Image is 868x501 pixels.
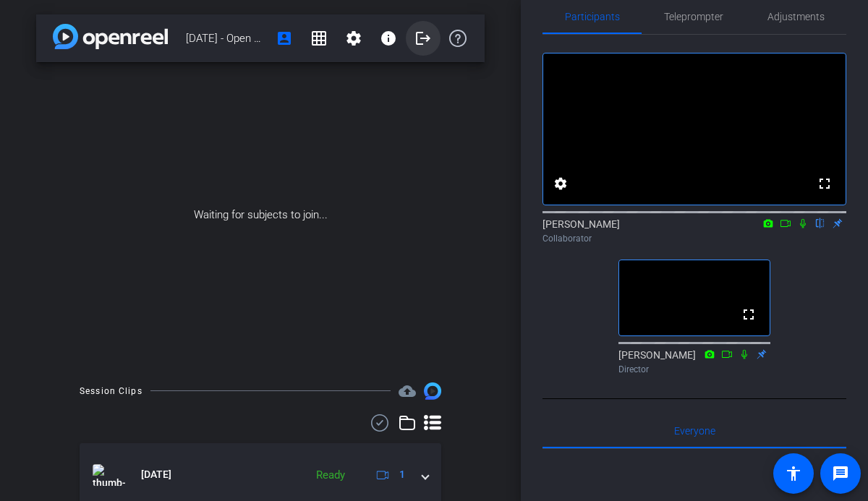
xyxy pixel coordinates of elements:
div: Ready [309,467,352,484]
span: Everyone [674,426,715,436]
span: Participants [565,12,620,22]
img: thumb-nail [93,464,125,486]
span: 1 [399,467,405,482]
mat-icon: accessibility [785,465,802,482]
div: [PERSON_NAME] [618,348,770,376]
mat-icon: grid_on [310,30,328,47]
span: Teleprompter [664,12,723,22]
img: app-logo [53,24,168,49]
img: Session clips [424,382,441,400]
mat-icon: fullscreen [816,175,833,192]
div: Session Clips [80,384,142,398]
div: [PERSON_NAME] [542,217,846,245]
span: Adjustments [767,12,825,22]
span: Destinations for your clips [399,382,416,400]
div: Director [618,363,770,376]
div: Waiting for subjects to join... [36,62,485,368]
mat-icon: settings [552,175,569,192]
div: Collaborator [542,232,846,245]
mat-icon: account_box [276,30,293,47]
mat-icon: settings [345,30,362,47]
mat-icon: message [832,465,849,482]
mat-icon: info [380,30,397,47]
mat-icon: flip [812,216,829,229]
span: [DATE] - Open Reel Session [186,24,267,53]
mat-icon: cloud_upload [399,382,416,400]
mat-icon: logout [414,30,432,47]
span: [DATE] [141,467,171,482]
mat-icon: fullscreen [740,306,757,323]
